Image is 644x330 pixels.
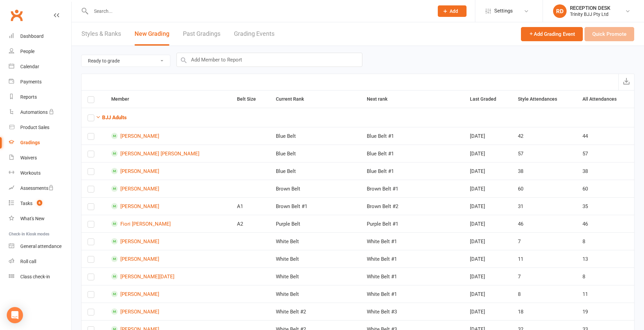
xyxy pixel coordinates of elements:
[9,150,71,166] a: Waivers
[361,162,464,180] td: Blue Belt #1
[231,215,270,232] td: A2
[270,285,361,303] td: White Belt
[464,215,512,232] td: [DATE]
[135,22,169,46] a: New Grading
[7,307,23,323] div: Open Intercom Messenger
[81,91,105,108] th: Select all
[9,120,71,135] a: Product Sales
[20,125,49,130] div: Product Sales
[361,180,464,197] td: Brown Belt #1
[231,197,270,215] td: A1
[512,285,576,303] td: 8
[570,11,610,17] div: Trinity BJJ Pty Ltd
[576,127,634,145] td: 44
[111,203,225,209] a: [PERSON_NAME]
[20,33,44,39] div: Dashboard
[529,31,575,37] span: Add Grading Event
[9,211,71,226] a: What's New
[361,285,464,303] td: White Belt #1
[20,185,54,191] div: Assessments
[9,74,71,90] a: Payments
[9,44,71,59] a: People
[464,250,512,268] td: [DATE]
[9,181,71,196] a: Assessments
[361,303,464,320] td: White Belt #3
[270,145,361,162] td: Blue Belt
[494,3,513,19] span: Settings
[570,5,610,11] div: RECEPTION DESK
[464,180,512,197] td: [DATE]
[20,155,37,160] div: Waivers
[9,166,71,181] a: Workouts
[9,239,71,254] a: General attendance kiosk mode
[8,7,25,24] a: Clubworx
[464,197,512,215] td: [DATE]
[111,291,225,297] a: [PERSON_NAME]
[576,268,634,285] td: 8
[512,162,576,180] td: 38
[361,127,464,145] td: Blue Belt #1
[361,232,464,250] td: White Belt #1
[361,197,464,215] td: Brown Belt #2
[576,250,634,268] td: 13
[270,303,361,320] td: White Belt #2
[270,180,361,197] td: Brown Belt
[361,91,464,108] th: Next rank
[464,285,512,303] td: [DATE]
[20,49,34,54] div: People
[111,185,225,192] a: [PERSON_NAME]
[270,232,361,250] td: White Belt
[464,303,512,320] td: [DATE]
[270,268,361,285] td: White Belt
[512,232,576,250] td: 7
[270,197,361,215] td: Brown Belt #1
[20,64,39,69] div: Calendar
[20,274,50,279] div: Class check-in
[111,256,225,262] a: [PERSON_NAME]
[512,215,576,232] td: 46
[512,180,576,197] td: 60
[231,91,270,108] th: Belt Size
[81,22,121,46] a: Styles & Ranks
[111,168,225,174] a: [PERSON_NAME]
[96,113,127,122] button: BJJ Adults
[9,254,71,269] a: Roll call
[361,268,464,285] td: White Belt #1
[512,268,576,285] td: 7
[576,91,634,108] th: All Attendances
[105,91,231,108] th: Member
[270,162,361,180] td: Blue Belt
[361,250,464,268] td: White Belt #1
[512,127,576,145] td: 42
[102,115,127,121] strong: BJJ Adults
[576,180,634,197] td: 60
[20,244,62,249] div: General attendance
[576,145,634,162] td: 57
[111,238,225,245] a: [PERSON_NAME]
[576,197,634,215] td: 35
[553,4,567,18] div: RD
[20,109,48,115] div: Automations
[20,94,37,100] div: Reports
[20,79,42,84] div: Payments
[9,105,71,120] a: Automations
[464,232,512,250] td: [DATE]
[576,285,634,303] td: 11
[576,232,634,250] td: 8
[270,91,361,108] th: Current Rank
[464,268,512,285] td: [DATE]
[576,303,634,320] td: 19
[111,273,225,280] a: [PERSON_NAME][DATE]
[464,145,512,162] td: [DATE]
[9,59,71,74] a: Calendar
[37,200,42,206] span: 6
[512,303,576,320] td: 18
[9,196,71,211] a: Tasks 6
[464,162,512,180] td: [DATE]
[89,6,429,16] input: Search...
[111,308,225,315] a: [PERSON_NAME]
[512,250,576,268] td: 11
[20,259,36,264] div: Roll call
[176,53,362,67] input: Add Member to Report
[20,216,45,221] div: What's New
